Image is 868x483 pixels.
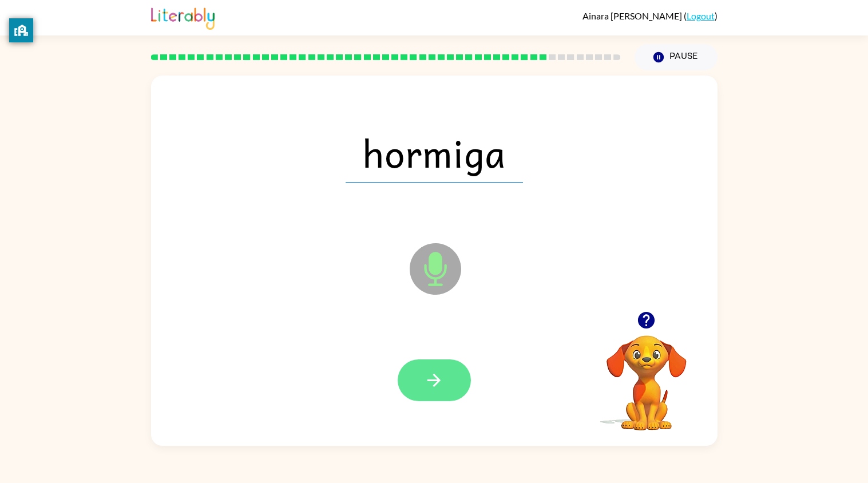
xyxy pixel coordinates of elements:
div: ( ) [582,10,718,21]
button: Pause [635,44,718,70]
a: Logout [687,10,715,21]
button: privacy banner [9,18,33,42]
img: Literably [151,5,215,30]
video: Your browser must support playing .mp4 files to use Literably. Please try using another browser. [589,318,704,432]
span: Ainara [PERSON_NAME] [582,10,684,21]
span: hormiga [346,123,523,183]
